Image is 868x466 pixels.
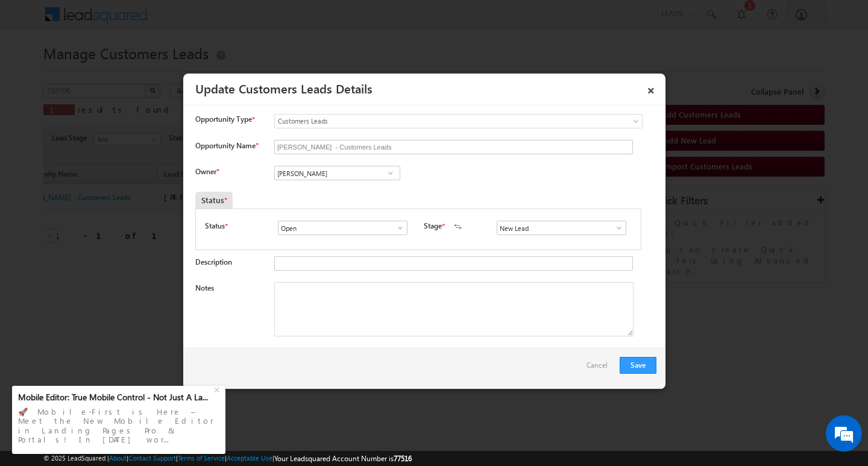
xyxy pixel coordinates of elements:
[195,141,258,150] label: Opportunity Name
[389,222,404,234] a: Show All Items
[195,80,373,96] a: Update Customers Leads Details
[195,167,219,176] label: Owner
[641,78,661,99] a: ×
[195,114,252,125] span: Opportunity Type
[274,166,400,180] input: Type to Search
[274,454,412,463] span: Your Leadsquared Account Number is
[227,454,272,462] a: Acceptable Use
[128,454,176,462] a: Contact Support
[43,453,412,464] span: © 2025 LeadSquared | | | | |
[274,114,643,128] a: Customers Leads
[195,283,214,292] label: Notes
[205,221,225,231] label: Status
[20,63,51,79] img: d_60004797649_company_0_60004797649
[587,357,614,380] a: Cancel
[195,257,232,266] label: Description
[198,6,227,35] div: Minimize live chat window
[383,167,398,179] a: Show All Items
[164,371,219,388] em: Start Chat
[178,454,225,462] a: Terms of Service
[18,392,212,403] div: Mobile Editor: True Mobile Control - Not Just A La...
[394,454,412,463] span: 77516
[424,221,442,231] label: Stage
[63,63,203,79] div: Chat with us now
[275,116,593,127] span: Customers Leads
[497,221,626,235] input: Type to Search
[620,357,656,374] button: Save
[16,112,220,361] textarea: Type your message and hit 'Enter'
[109,454,127,462] a: About
[195,192,233,209] div: Status
[18,403,219,448] div: 🚀 Mobile-First is Here – Meet the New Mobile Editor in Landing Pages Pro & Portals! In [DATE] wor...
[278,221,407,235] input: Type to Search
[211,382,225,396] div: +
[608,222,623,234] a: Show All Items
